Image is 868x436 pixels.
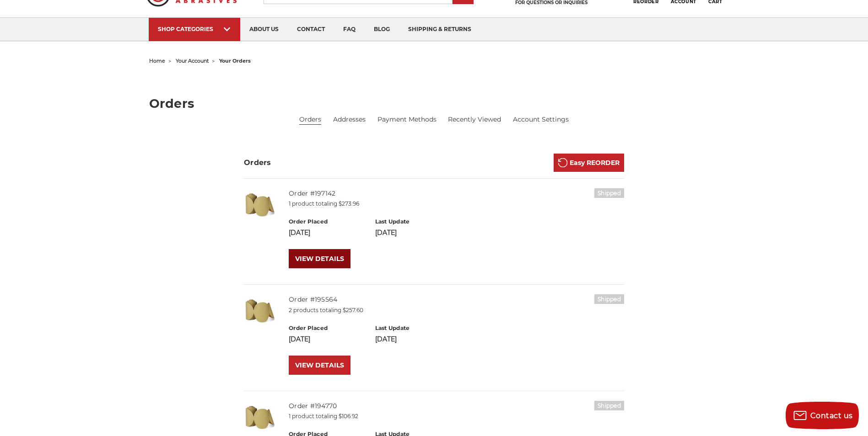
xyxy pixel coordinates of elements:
[333,115,366,124] a: Addresses
[244,188,276,220] img: 5" Sticky Backed Sanding Discs on a roll
[289,356,350,375] a: VIEW DETAILS
[334,18,365,41] a: faq
[244,294,276,326] img: 6" DA Sanding Discs on a Roll
[244,157,271,168] h3: Orders
[149,58,165,64] a: home
[810,411,853,420] span: Contact us
[375,335,397,343] span: [DATE]
[219,58,251,64] span: your orders
[288,18,334,41] a: contact
[299,115,321,125] li: Orders
[375,324,452,332] h6: Last Update
[594,188,624,198] h6: Shipped
[289,189,335,197] a: Order #197142
[176,58,209,64] a: your account
[594,294,624,304] h6: Shipped
[375,218,452,226] h6: Last Update
[289,229,310,237] span: [DATE]
[448,115,501,124] a: Recently Viewed
[289,412,624,420] p: 1 product totaling $106.92
[289,324,365,332] h6: Order Placed
[244,401,276,433] img: 5" Sticky Backed Sanding Discs on a roll
[289,402,337,410] a: Order #194770
[289,306,624,314] p: 2 products totaling $257.60
[289,218,365,226] h6: Order Placed
[365,18,399,41] a: blog
[594,401,624,410] h6: Shipped
[289,249,350,268] a: VIEW DETAILS
[513,115,569,124] a: Account Settings
[554,154,624,172] a: Easy REORDER
[786,402,859,429] button: Contact us
[289,335,310,343] span: [DATE]
[399,18,480,41] a: shipping & returns
[289,295,337,303] a: Order #195564
[375,229,397,237] span: [DATE]
[377,115,437,124] a: Payment Methods
[240,18,288,41] a: about us
[158,26,231,32] div: SHOP CATEGORIES
[289,200,624,208] p: 1 product totaling $273.96
[149,97,719,110] h1: Orders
